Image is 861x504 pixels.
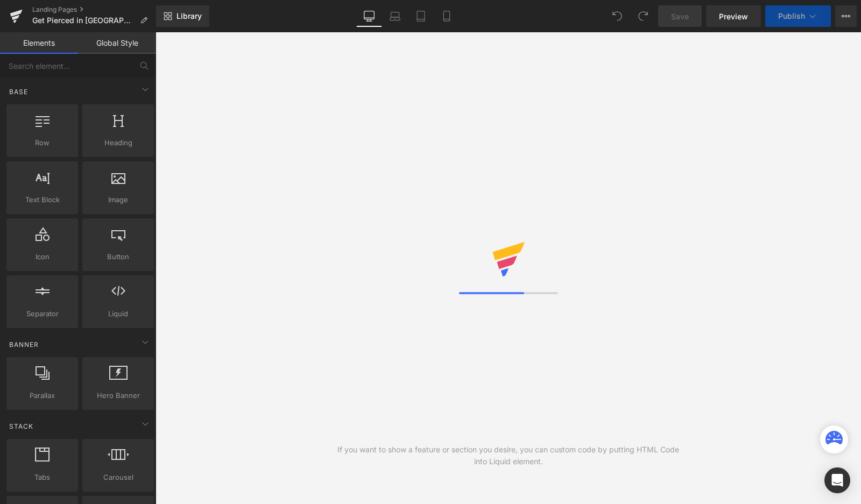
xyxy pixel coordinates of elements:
span: Separator [10,308,75,320]
span: Icon [10,251,75,262]
a: Laptop [382,5,408,27]
a: Global Style [78,32,156,54]
span: Carousel [86,472,151,483]
span: Library [177,11,202,21]
span: Liquid [86,308,151,320]
span: Text Block [10,194,75,205]
span: Hero Banner [86,390,151,401]
a: Landing Pages [32,5,156,14]
a: New Library [156,5,209,27]
span: Image [86,194,151,205]
span: Save [671,11,689,22]
span: Row [10,137,75,148]
button: More [835,5,857,27]
span: Publish [778,12,805,20]
button: Publish [765,5,831,27]
span: Get Pierced in [GEOGRAPHIC_DATA] by [PERSON_NAME] [32,16,136,25]
button: Redo [632,5,654,27]
a: Tablet [408,5,434,27]
span: Stack [8,421,34,431]
div: Open Intercom Messenger [824,467,850,493]
a: Mobile [434,5,460,27]
span: Tabs [10,472,75,483]
span: Banner [8,339,40,350]
span: Base [8,87,29,97]
span: Heading [86,137,151,148]
a: Preview [706,5,761,27]
span: Button [86,251,151,262]
div: If you want to show a feature or section you desire, you can custom code by putting HTML Code int... [332,444,685,467]
span: Parallax [10,390,75,401]
button: Undo [606,5,628,27]
a: Desktop [356,5,382,27]
span: Preview [719,11,748,22]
